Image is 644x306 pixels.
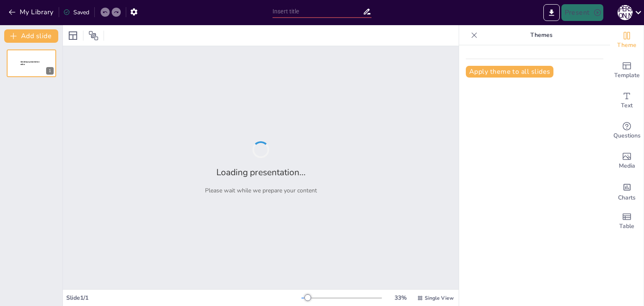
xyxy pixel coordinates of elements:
div: Add images, graphics, shapes or video [610,146,644,176]
span: Charts [618,193,636,202]
div: Д [PERSON_NAME] [618,5,633,20]
div: 1 [46,67,54,75]
div: Saved [63,8,89,16]
div: Add a table [610,206,644,236]
span: Text [621,101,633,110]
input: Insert title [273,5,363,18]
span: Single View [425,295,454,301]
span: Template [614,71,640,80]
button: Add slide [4,29,58,43]
p: Themes [481,25,602,45]
div: Layout [66,29,80,42]
h2: Loading presentation... [216,166,306,178]
span: Theme [617,41,636,50]
span: Questions [613,131,641,140]
span: Position [88,31,99,41]
div: Change the overall theme [610,25,644,55]
div: Add charts and graphs [610,176,644,206]
div: Add ready made slides [610,55,644,86]
button: Д [PERSON_NAME] [618,4,633,21]
div: 1 [7,49,56,77]
span: Sendsteps presentation editor [21,61,39,65]
button: Apply theme to all slides [466,66,553,78]
span: Media [619,161,635,171]
button: Export to PowerPoint [543,4,560,21]
div: Slide 1 / 1 [66,294,301,302]
p: Please wait while we prepare your content [205,187,317,194]
button: My Library [6,5,57,19]
div: Add text boxes [610,86,644,116]
button: Present [561,4,603,21]
div: 33 % [390,294,410,302]
div: Get real-time input from your audience [610,116,644,146]
span: Table [619,222,634,231]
